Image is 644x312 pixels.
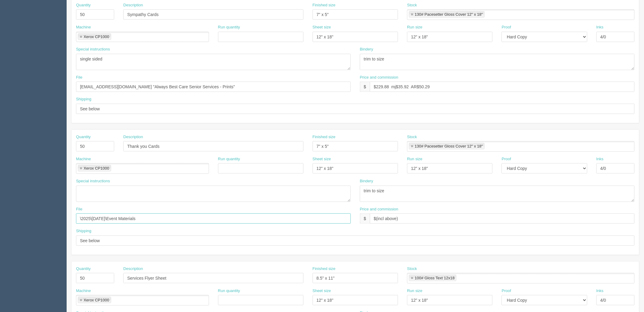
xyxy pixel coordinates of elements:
label: Inks [596,156,604,162]
label: Sheet size [313,24,331,30]
label: Inks [596,24,604,30]
label: Stock [407,2,417,8]
label: Inks [596,288,604,294]
div: $ [360,82,370,92]
div: 130# Pacesetter Gloss Cover 12" x 18" [415,12,483,16]
label: Price and commission [360,206,398,212]
textarea: trim to size [360,186,635,202]
label: Quantity [76,134,91,140]
label: Sheet size [313,156,331,162]
label: Finished size [313,2,336,8]
textarea: trim to size [360,54,635,70]
label: Shipping [76,96,91,102]
div: Xerox CP1000 [84,35,109,39]
textarea: single sided [76,54,351,70]
label: File [76,75,82,80]
label: Shipping [76,228,91,234]
label: Run size [407,288,423,294]
label: Finished size [313,266,336,272]
label: Machine [76,288,91,294]
label: Stock [407,266,417,272]
label: Run quantity [218,24,240,30]
label: Bindery [360,47,373,52]
label: Description [123,266,143,272]
label: Quantity [76,2,91,8]
label: Finished size [313,134,336,140]
label: Quantity [76,266,91,272]
div: $ [360,213,370,224]
label: File [76,206,82,212]
label: Stock [407,134,417,140]
div: 100# Gloss Text 12x18 [415,276,455,280]
label: Run quantity [218,156,240,162]
label: Price and commission [360,75,398,80]
label: Sheet size [313,288,331,294]
label: Bindery [360,178,373,184]
label: Proof [502,24,511,30]
label: Run size [407,156,423,162]
label: Run size [407,24,423,30]
label: Machine [76,24,91,30]
label: Description [123,2,143,8]
div: Xerox CP1000 [84,166,109,170]
label: Special instructions [76,178,110,184]
div: 130# Pacesetter Gloss Cover 12" x 18" [415,144,483,148]
div: Xerox CP1000 [84,298,109,302]
label: Proof [502,156,511,162]
label: Run quantity [218,288,240,294]
label: Special instructions [76,47,110,52]
label: Machine [76,156,91,162]
label: Proof [502,288,511,294]
label: Description [123,134,143,140]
